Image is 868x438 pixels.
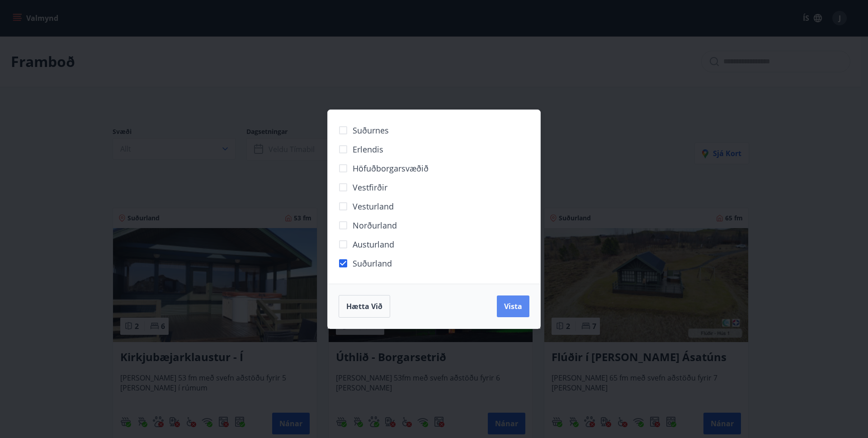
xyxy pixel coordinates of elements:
[497,295,529,317] button: Vista
[353,162,429,174] span: Höfuðborgarsvæðið
[504,301,522,311] span: Vista
[353,200,394,212] span: Vesturland
[346,301,382,311] span: Hætta við
[353,238,394,250] span: Austurland
[353,219,397,231] span: Norðurland
[353,124,389,136] span: Suðurnes
[339,295,390,318] button: Hætta við
[353,181,387,193] span: Vestfirðir
[353,143,383,155] span: Erlendis
[353,257,392,269] span: Suðurland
